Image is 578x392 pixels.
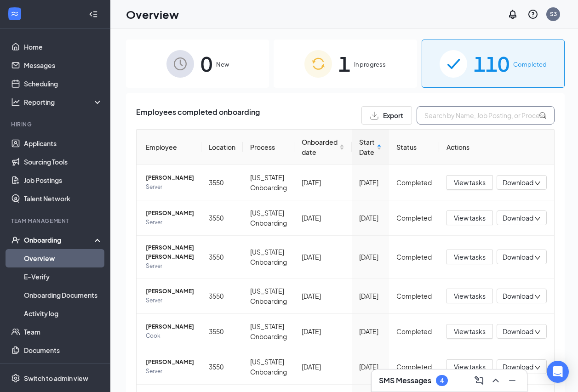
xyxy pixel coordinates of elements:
span: In progress [354,60,386,69]
div: 4 [440,377,444,385]
a: Onboarding Documents [24,286,103,304]
td: 3550 [201,236,243,278]
th: Process [243,130,294,165]
svg: Collapse [89,10,98,19]
span: Download [503,178,533,187]
span: 110 [474,48,509,80]
span: [PERSON_NAME] [146,173,194,182]
div: [DATE] [302,177,344,187]
span: Download [503,213,533,223]
span: Start Date [359,137,375,157]
td: 3550 [201,278,243,314]
span: Server [146,261,194,271]
div: Hiring [11,120,101,128]
th: Status [389,130,439,165]
button: View tasks [446,359,493,374]
div: [DATE] [302,362,344,372]
span: Download [503,362,533,372]
svg: UserCheck [11,235,20,244]
td: 3550 [201,165,243,200]
svg: Analysis [11,97,20,107]
svg: Notifications [507,9,518,20]
a: Applicants [24,134,103,153]
div: [DATE] [302,326,344,336]
td: [US_STATE] Onboarding [243,236,294,278]
button: Export [361,106,412,125]
div: Completed [396,362,432,372]
div: S3 [550,10,557,18]
span: Server [146,296,194,305]
th: Location [201,130,243,165]
td: 3550 [201,200,243,236]
div: Onboarding [24,235,95,244]
span: 1 [338,48,350,80]
a: Scheduling [24,74,103,93]
span: down [534,255,541,261]
span: New [216,60,229,69]
a: Documents [24,341,103,359]
div: [DATE] [302,213,344,223]
span: down [534,216,541,222]
svg: ComposeMessage [474,375,485,386]
a: Overview [24,249,103,267]
span: Employees completed onboarding [136,106,260,125]
svg: QuestionInfo [527,9,538,20]
div: [DATE] [359,177,382,187]
span: Onboarded date [302,137,338,157]
span: View tasks [454,362,486,372]
h1: Overview [126,6,179,22]
div: [DATE] [359,252,382,262]
td: [US_STATE] Onboarding [243,349,294,385]
a: E-Verify [24,267,103,286]
th: Actions [439,130,554,165]
button: View tasks [446,324,493,339]
span: Download [503,327,533,336]
div: [DATE] [302,252,344,262]
span: Server [146,182,194,192]
button: View tasks [446,210,493,225]
span: Server [146,367,194,376]
span: Completed [513,60,547,69]
svg: WorkstreamLogo [10,9,19,18]
span: Export [383,112,403,119]
th: Employee [137,130,201,165]
div: [DATE] [302,291,344,301]
td: [US_STATE] Onboarding [243,165,294,200]
svg: Minimize [507,375,518,386]
span: [PERSON_NAME] [146,358,194,367]
div: Reporting [24,97,103,107]
td: [US_STATE] Onboarding [243,200,294,236]
a: Team [24,323,103,341]
div: Completed [396,252,432,262]
span: down [534,329,541,335]
span: [PERSON_NAME] [PERSON_NAME] [146,243,194,261]
th: Onboarded date [294,130,352,165]
a: Activity log [24,304,103,323]
a: Talent Network [24,189,103,208]
a: Sourcing Tools [24,153,103,171]
td: [US_STATE] Onboarding [243,314,294,349]
span: [PERSON_NAME] [146,322,194,331]
td: 3550 [201,314,243,349]
div: Completed [396,213,432,223]
td: [US_STATE] Onboarding [243,278,294,314]
a: Messages [24,56,103,74]
span: down [534,180,541,187]
span: [PERSON_NAME] [146,209,194,218]
span: View tasks [454,177,486,187]
button: View tasks [446,175,493,190]
span: View tasks [454,326,486,336]
div: [DATE] [359,291,382,301]
button: Minimize [505,373,520,388]
div: [DATE] [359,213,382,223]
span: down [534,364,541,371]
span: View tasks [454,213,486,223]
button: ComposeMessage [472,373,486,388]
span: Cook [146,331,194,341]
a: Job Postings [24,171,103,189]
span: Download [503,252,533,262]
span: Download [503,291,533,301]
button: View tasks [446,289,493,303]
div: Open Intercom Messenger [547,361,569,383]
span: View tasks [454,291,486,301]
